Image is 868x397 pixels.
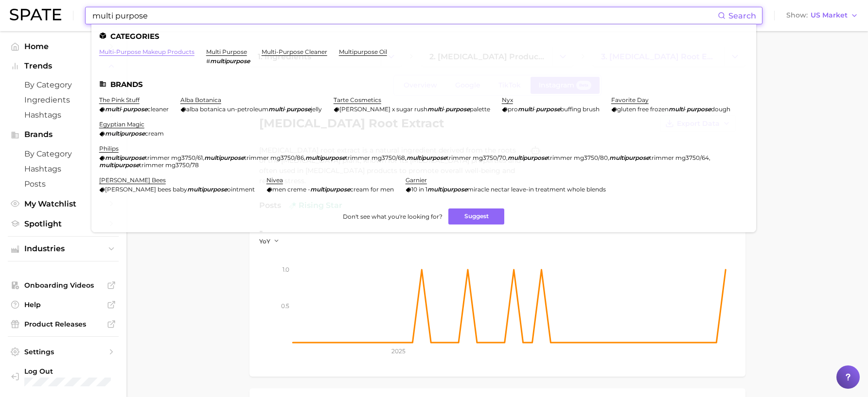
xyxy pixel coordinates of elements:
[728,11,756,20] span: Search
[121,105,123,113] span: -
[502,96,513,104] a: nyx
[24,281,102,290] span: Onboarding Videos
[339,105,427,113] span: [PERSON_NAME] x sugar rush
[305,154,345,161] em: multipurpose
[24,95,102,104] span: Ingredients
[8,278,119,293] a: Onboarding Videos
[407,154,446,161] em: multipurpose
[105,186,187,193] span: [PERSON_NAME] bees baby
[8,297,119,312] a: Help
[180,96,221,104] a: alba botanica
[8,161,119,176] a: Hashtags
[533,105,536,113] span: -
[343,213,443,220] span: Don't see what you're looking for?
[560,105,600,113] span: buffing brush
[24,179,102,189] span: Posts
[508,105,518,113] span: pro
[350,186,394,193] span: cream for men
[339,48,387,55] a: multipurpose oil
[284,105,286,113] span: -
[99,80,748,88] li: Brands
[24,300,102,309] span: Help
[24,42,102,51] span: Home
[283,266,289,273] tspan: 1.0
[470,105,490,113] span: palette
[649,154,709,161] span: trimmer mg3750/64
[8,146,119,161] a: by Category
[443,105,445,113] span: -
[448,208,504,224] button: Suggest
[8,317,119,331] a: Product Releases
[24,62,102,70] span: Trends
[811,13,848,18] span: US Market
[145,154,203,161] span: trimmer mg3750/61
[187,186,227,193] em: multipurpose
[91,7,718,24] input: Search here for a brand, industry, or ingredient
[227,186,255,193] span: ointment
[204,154,244,161] em: multipurpose
[334,96,381,104] a: tarte cosmetics
[206,57,210,65] span: #
[262,48,327,55] a: multi-purpose cleaner
[446,154,506,161] span: trimmer mg3750/70
[286,105,311,113] em: purpose
[10,9,61,20] img: SPATE
[8,176,119,191] a: Posts
[427,105,443,113] em: multi
[24,347,102,356] span: Settings
[24,130,102,139] span: Brands
[99,161,139,169] em: multipurpose
[24,110,102,120] span: Hashtags
[8,242,119,256] button: Industries
[259,237,270,245] span: YoY
[24,199,102,208] span: My Watchlist
[8,77,119,92] a: by Category
[406,176,427,184] a: garnier
[345,154,405,161] span: trimmer mg3750/68
[536,105,560,113] em: purpose
[24,164,102,173] span: Hashtags
[99,48,195,55] a: multi-purpose makeup products
[99,145,119,152] a: philips
[8,216,119,231] a: Spotlight
[147,105,169,113] span: cleaner
[8,39,119,54] a: Home
[105,130,145,137] em: multipurpose
[467,186,606,193] span: miracle nectar leave-in treatment whole blends
[311,105,322,113] span: jelly
[139,161,199,169] span: trimmer mg3750/78
[244,154,304,161] span: trimmer mg3750/86
[8,92,119,107] a: Ingredients
[210,57,250,65] em: multipurpose
[411,186,427,193] span: 10 in 1
[518,105,533,113] em: multi
[687,105,711,113] em: purpose
[24,149,102,158] span: by Category
[310,186,350,193] em: multipurpose
[206,48,247,55] a: multi purpose
[609,154,649,161] em: multipurpose
[8,345,119,359] a: Settings
[24,367,111,376] span: Log Out
[123,105,147,113] em: purpose
[548,154,608,161] span: trimmer mg3750/80
[611,96,649,104] a: favorite day
[391,347,406,355] tspan: 2025
[272,186,310,193] span: men creme -
[617,105,669,113] span: gluten free frozen
[105,154,145,161] em: multipurpose
[266,176,283,184] a: nivea
[99,154,737,169] div: , , , , , ,
[786,13,808,18] span: Show
[8,196,119,211] a: My Watchlist
[784,9,861,22] button: ShowUS Market
[259,237,280,245] button: YoY
[8,127,119,142] button: Brands
[99,121,144,128] a: egyptian magic
[24,244,102,253] span: Industries
[427,186,467,193] em: multipurpose
[445,105,470,113] em: purpose
[99,32,748,40] li: Categories
[24,80,102,89] span: by Category
[8,59,119,73] button: Trends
